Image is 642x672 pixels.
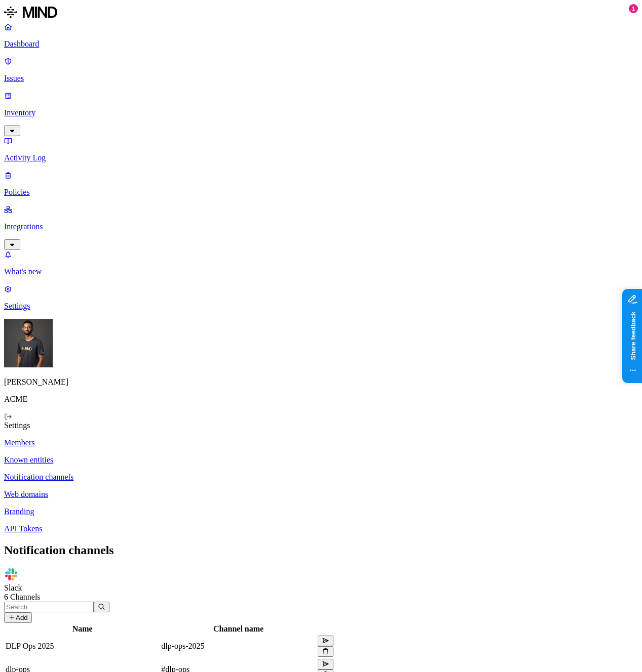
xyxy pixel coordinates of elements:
a: Issues [4,57,638,83]
a: Members [4,438,638,447]
a: Inventory [4,91,638,135]
div: 1 [629,4,638,13]
a: API Tokens [4,524,638,533]
div: Settings [4,421,638,430]
p: What's new [4,267,638,276]
button: Add [4,612,32,623]
img: Amit Cohen [4,319,53,367]
a: Known entities [4,455,638,465]
img: MIND [4,4,57,20]
a: What's new [4,250,638,276]
a: Activity Log [4,136,638,162]
a: Policies [4,171,638,197]
img: slack.svg [4,567,18,581]
div: Slack [4,583,638,593]
p: Policies [4,188,638,197]
input: Search [4,602,94,612]
a: Dashboard [4,22,638,49]
a: Integrations [4,205,638,248]
p: Issues [4,74,638,83]
a: Settings [4,284,638,311]
span: dlp-ops-2025 [161,642,204,650]
p: Dashboard [4,39,638,49]
p: Inventory [4,108,638,117]
span: Channel name [213,624,263,633]
p: Integrations [4,222,638,231]
a: MIND [4,4,638,22]
a: Branding [4,507,638,516]
a: Notification channels [4,473,638,482]
span: DLP Ops 2025 [6,642,54,650]
h2: Notification channels [4,543,638,557]
div: 6 Channels [4,593,638,602]
p: Settings [4,302,638,311]
a: Web domains [4,490,638,499]
p: ACME [4,395,638,404]
p: Activity Log [4,153,638,162]
div: Name [6,624,159,634]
